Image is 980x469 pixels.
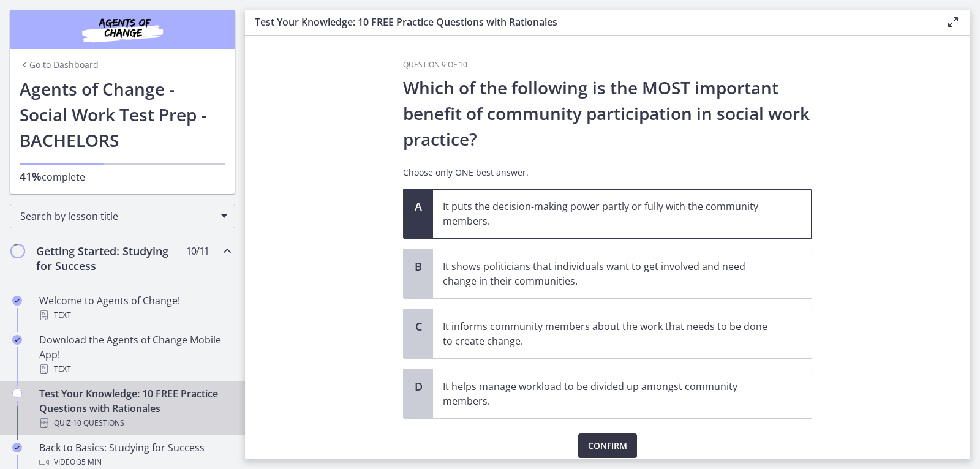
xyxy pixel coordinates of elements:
p: complete [20,169,225,184]
span: C [411,319,426,334]
h3: Test Your Knowledge: 10 FREE Practice Questions with Rationales [255,15,926,29]
h1: Agents of Change - Social Work Test Prep - BACHELORS [20,76,225,153]
span: 41% [20,169,42,184]
a: Go to Dashboard [20,59,99,71]
p: Which of the following is the MOST important benefit of community participation in social work pr... [403,75,812,152]
i: Completed [12,296,22,306]
h2: Getting Started: Studying for Success [36,244,186,273]
button: Confirm [578,433,637,458]
div: Welcome to Agents of Change! [39,293,230,323]
span: Confirm [588,438,627,453]
div: Test Your Knowledge: 10 FREE Practice Questions with Rationales [39,386,230,430]
p: It puts the decision-making power partly or fully with the community members. [443,199,777,228]
span: B [411,259,426,274]
p: It informs community members about the work that needs to be done to create change. [443,319,777,348]
h3: Question 9 of 10 [403,60,812,70]
span: Search by lesson title [20,209,215,223]
p: It shows politicians that individuals want to get involved and need change in their communities. [443,259,777,288]
div: Text [39,362,230,377]
span: D [411,379,426,394]
i: Completed [12,335,22,345]
img: Agents of Change Social Work Test Prep [49,15,196,44]
div: Search by lesson title [10,204,235,228]
span: 10 / 11 [186,244,209,258]
i: Completed [12,443,22,452]
p: Choose only ONE best answer. [403,167,812,179]
div: Text [39,308,230,323]
div: Download the Agents of Change Mobile App! [39,332,230,377]
span: A [411,199,426,214]
span: · 10 Questions [71,416,124,430]
div: Quiz [39,416,230,430]
p: It helps manage workload to be divided up amongst community members. [443,379,777,408]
